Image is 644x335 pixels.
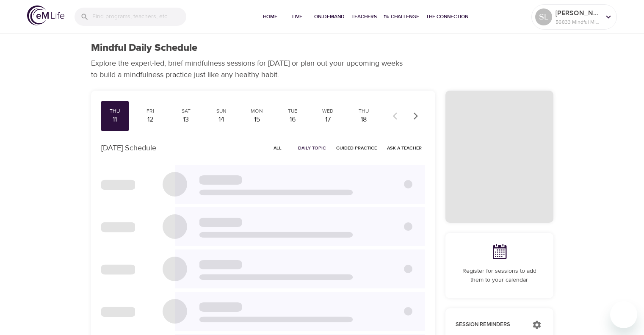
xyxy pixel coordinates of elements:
span: Home [260,12,280,21]
div: 14 [211,115,232,125]
div: Thu [105,108,126,115]
span: Daily Topic [298,144,326,152]
button: All [264,141,291,155]
div: 13 [175,115,196,125]
h1: Mindful Daily Schedule [91,42,197,54]
button: Daily Topic [295,141,329,155]
p: Session Reminders [456,321,524,329]
p: Register for sessions to add them to your calendar [456,267,543,285]
span: On-Demand [314,12,345,21]
div: Mon [246,108,268,115]
div: 18 [353,115,374,125]
div: Wed [318,108,339,115]
div: 11 [105,115,126,125]
div: Thu [353,108,374,115]
span: Guided Practice [336,144,377,152]
div: Sun [211,108,232,115]
span: The Connection [426,12,468,21]
input: Find programs, teachers, etc... [92,8,186,26]
img: logo [27,6,64,25]
button: Guided Practice [333,141,380,155]
button: Ask a Teacher [384,141,425,155]
span: Teachers [351,12,377,21]
p: 56833 Mindful Minutes [556,18,600,26]
div: SL [535,8,552,25]
div: 15 [246,115,268,125]
iframe: Button to launch messaging window [610,301,637,328]
div: 16 [282,115,303,125]
span: Live [287,12,307,21]
div: Sat [175,108,196,115]
div: Fri [140,108,161,115]
span: Ask a Teacher [387,144,422,152]
span: 1% Challenge [384,12,419,21]
div: 12 [140,115,161,125]
div: 17 [318,115,339,125]
p: [PERSON_NAME] [556,8,600,18]
span: All [268,144,288,152]
p: Explore the expert-led, brief mindfulness sessions for [DATE] or plan out your upcoming weeks to ... [91,58,409,80]
div: Tue [282,108,303,115]
p: [DATE] Schedule [101,142,156,154]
